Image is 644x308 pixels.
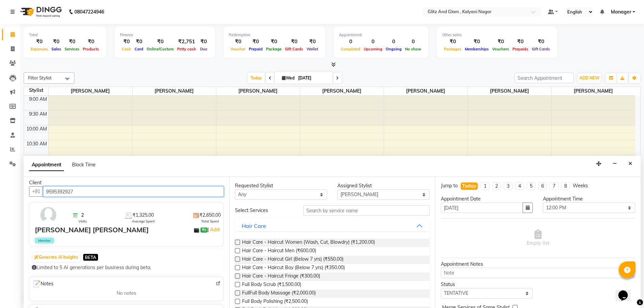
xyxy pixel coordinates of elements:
[117,290,136,297] span: No notes
[132,219,155,224] span: Average Spent
[550,182,558,190] li: 7
[463,38,491,46] div: ₹0
[229,32,320,38] div: Redemption
[242,247,316,256] span: Hair Care - Haircut Men (₹600.00)
[300,87,384,95] span: [PERSON_NAME]
[280,75,296,80] span: Wed
[492,182,501,190] li: 2
[296,73,330,83] input: 2025-09-03
[32,253,80,262] button: Generate AI Insights
[78,219,87,224] span: Visits
[579,75,599,80] span: ADD NEW
[120,47,133,51] span: Cash
[208,226,221,234] span: |
[145,47,175,51] span: Online/Custom
[362,47,384,51] span: Upcoming
[303,205,430,216] input: Search by service name
[216,87,300,95] span: [PERSON_NAME]
[242,256,343,264] span: Hair Care - Haircut Girl (Below 7 yrs) (₹550.00)
[230,207,298,214] div: Select Services
[442,47,463,51] span: Packages
[238,220,427,232] button: Hair Care
[25,125,48,133] div: 10:00 AM
[133,47,145,51] span: Card
[39,205,58,225] img: avatar
[50,38,63,46] div: ₹0
[81,38,101,46] div: ₹0
[133,38,145,46] div: ₹0
[283,38,305,46] div: ₹0
[530,47,552,51] span: Gift Cards
[339,32,423,38] div: Appointment
[24,87,48,94] div: Stylist
[25,140,48,147] div: 10:30 AM
[462,183,476,190] div: Today
[63,38,81,46] div: ₹0
[441,182,458,189] div: Jump to
[573,182,588,189] div: Weeks
[468,87,551,95] span: [PERSON_NAME]
[198,47,209,51] span: Due
[384,47,403,51] span: Ongoing
[384,38,403,46] div: 0
[83,254,98,260] span: BETA
[616,281,637,301] iframe: chat widget
[441,195,533,203] div: Appointment Date
[175,38,198,46] div: ₹2,751
[50,47,63,51] span: Sales
[198,38,210,46] div: ₹0
[463,47,491,51] span: Memberships
[339,38,362,46] div: 0
[17,2,64,21] img: logo
[527,230,549,247] span: Empty list
[247,38,264,46] div: ₹0
[511,47,530,51] span: Prepaids
[625,159,635,169] button: Close
[442,38,463,46] div: ₹0
[441,281,533,288] div: Status
[35,225,149,235] div: [PERSON_NAME] [PERSON_NAME]
[81,212,84,219] span: 2
[491,38,511,46] div: ₹0
[145,38,175,46] div: ₹0
[242,222,266,230] div: Hair Care
[120,32,210,38] div: Finance
[442,32,552,38] div: Other sales
[133,212,154,219] span: ₹1,325.00
[28,111,48,118] div: 9:30 AM
[32,264,221,271] div: Limited to 5 AI generations per business during beta.
[305,47,320,51] span: Wallet
[63,47,81,51] span: Services
[74,2,104,21] b: 08047224946
[29,32,101,38] div: Total
[49,87,132,95] span: [PERSON_NAME]
[283,47,305,51] span: Gift Cards
[229,47,247,51] span: Voucher
[28,96,48,103] div: 9:00 AM
[337,182,430,189] div: Assigned Stylist
[611,8,631,16] span: Manager
[242,239,375,247] span: Hair Care - Haircut Women (Wash, Cut, Blowdry) (₹1,200.00)
[242,273,320,281] span: Hair Care - Haircut Fringe (₹300.00)
[511,38,530,46] div: ₹0
[242,289,316,298] span: FullFull Body Massage (₹2,000.00)
[543,195,635,203] div: Appointment Time
[201,219,219,224] span: Total Spent
[175,47,198,51] span: Petty cash
[305,38,320,46] div: ₹0
[578,73,601,83] button: ADD NEW
[28,75,52,80] span: Filter Stylist
[481,182,490,190] li: 1
[561,182,570,190] li: 8
[25,155,48,162] div: 11:00 AM
[43,186,224,197] input: Search by Name/Mobile/Email/Code
[248,73,265,83] span: Today
[264,38,283,46] div: ₹0
[29,38,50,46] div: ₹0
[491,47,511,51] span: Vouchers
[362,38,384,46] div: 0
[29,186,43,197] button: +91
[403,47,423,51] span: No show
[339,47,362,51] span: Completed
[552,87,636,95] span: [PERSON_NAME]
